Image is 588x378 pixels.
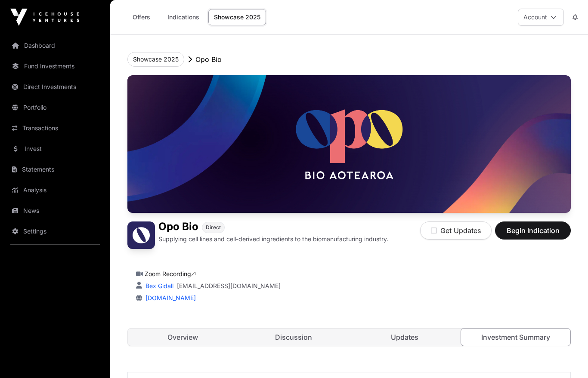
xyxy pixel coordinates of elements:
a: Indications [162,9,205,25]
a: [DOMAIN_NAME] [142,294,196,301]
a: Invest [7,139,103,158]
a: Begin Indication [495,230,571,239]
a: [EMAIL_ADDRESS][DOMAIN_NAME] [177,282,281,290]
a: Analysis [7,181,103,200]
nav: Tabs [128,329,570,346]
a: Overview [128,329,237,346]
a: Direct Investments [7,77,103,96]
a: Discussion [239,329,348,346]
a: News [7,201,103,220]
a: Zoom Recording [145,270,196,277]
a: Showcase 2025 [208,9,266,25]
p: Opo Bio [195,54,222,65]
a: Fund Investments [7,57,103,76]
h1: Opo Bio [158,221,198,233]
a: Dashboard [7,36,103,55]
span: Direct [206,224,221,231]
img: Opo Bio [127,221,155,249]
img: Opo Bio [127,75,571,213]
a: Transactions [7,119,103,138]
img: Icehouse Ventures Logo [10,9,79,26]
span: Begin Indication [506,225,560,236]
a: Settings [7,222,103,241]
a: Statements [7,160,103,179]
button: Account [518,9,564,26]
iframe: Chat Widget [545,337,588,378]
button: Begin Indication [495,221,571,240]
a: Investment Summary [461,328,571,346]
a: Bex Gidall [144,282,173,289]
p: Supplying cell lines and cell-derived ingredients to the biomanufacturing industry. [158,235,388,243]
button: Showcase 2025 [127,52,184,67]
button: Get Updates [420,221,492,240]
a: Offers [124,9,158,25]
a: Updates [350,329,459,346]
a: Portfolio [7,98,103,117]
